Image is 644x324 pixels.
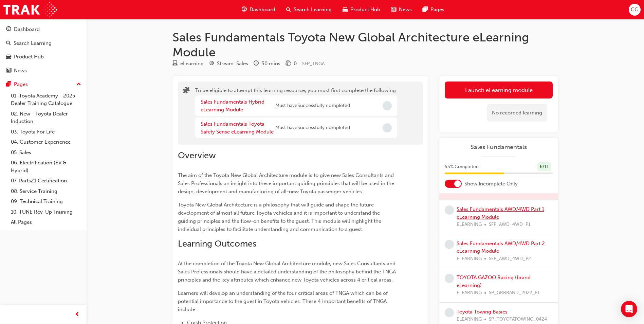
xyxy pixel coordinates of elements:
span: search-icon [286,5,291,14]
span: Incomplete [383,101,392,110]
div: News [14,67,27,75]
span: Must have Successfully completed [275,102,350,110]
span: ELEARNING [457,316,482,323]
div: 30 mins [261,60,280,68]
span: ELEARNING [457,255,482,263]
span: 55 % Completed [445,163,479,171]
span: news-icon [391,5,396,14]
span: Pages [430,6,444,14]
div: Price [286,59,297,68]
span: ELEARNING [457,221,482,229]
a: 04. Customer Experience [8,137,84,147]
a: 06. Electrification (EV & Hybrid) [8,158,84,176]
a: Dashboard [3,23,84,36]
h1: Sales Fundamentals Toyota New Global Architecture eLearning Module [172,30,558,59]
div: eLearning [180,60,204,68]
button: Pages [3,78,84,91]
span: up-icon [76,80,81,89]
a: Sales Fundamentals Hybrid eLearning Module [201,99,264,113]
a: pages-iconPages [417,3,450,17]
span: The aim of the Toyota New Global Architecture module is to give new Sales Consultants and Sales P... [178,172,395,195]
span: Overview [178,150,216,161]
span: Dashboard [250,6,275,14]
span: pages-icon [6,82,11,88]
a: 03. Toyota For Life [8,127,84,137]
a: News [3,65,84,77]
a: 08. Service Training [8,186,84,197]
span: news-icon [6,68,11,74]
span: Toyota New Global Architecture is a philosophy that will guide and shape the future development o... [178,202,383,232]
span: Learning Outcomes [178,238,256,249]
div: Type [172,59,204,68]
div: No recorded learning [487,104,547,122]
div: Stream [209,59,248,68]
span: News [399,6,412,14]
div: Dashboard [14,25,40,33]
a: All Pages [8,217,84,228]
div: Duration [254,59,280,68]
span: learningRecordVerb_NONE-icon [445,205,454,215]
span: CC [631,6,638,14]
div: To be eligible to attempt this learning resource, you must first complete the following: [195,87,397,140]
a: news-iconNews [386,3,417,17]
button: CC [629,4,641,16]
a: TOYOTA GAZOO Racing (brand eLearning) [457,274,531,288]
a: Search Learning [3,37,84,50]
span: clock-icon [254,61,259,67]
span: guage-icon [6,26,11,33]
a: search-iconSearch Learning [281,3,337,17]
a: 02. New - Toyota Dealer Induction [8,109,84,127]
div: 6 / 11 [537,162,551,172]
a: guage-iconDashboard [236,3,281,17]
a: 01. Toyota Academy - 2025 Dealer Training Catalogue [8,91,84,109]
div: Search Learning [14,39,52,47]
span: learningResourceType_ELEARNING-icon [172,61,178,67]
span: guage-icon [242,5,247,14]
span: puzzle-icon [183,87,190,95]
span: Product Hub [350,6,380,14]
a: Sales Fundamentals AWD/4WD Part 2 eLearning Module [457,240,545,254]
span: learningRecordVerb_NONE-icon [445,308,454,317]
div: Pages [14,80,28,88]
span: Must have Successfully completed [275,124,350,132]
span: Show Incomplete Only [464,180,518,188]
a: 05. Sales [8,147,84,158]
span: target-icon [209,61,214,67]
div: Product Hub [14,53,44,61]
span: At the completion of the Toyota New Global Architecture module, new Sales Consultants and Sales P... [178,260,397,283]
span: Search Learning [294,6,332,14]
span: ELEARNING [457,289,482,297]
span: Learning resource code [302,61,325,67]
button: DashboardSearch LearningProduct HubNews [3,22,84,78]
a: 10. TUNE Rev-Up Training [8,207,84,217]
span: SP_GRBRAND_2022_EL [489,289,540,297]
div: 0 [294,60,297,68]
span: learningRecordVerb_NONE-icon [445,274,454,283]
a: Sales Fundamentals [445,143,553,151]
span: car-icon [343,5,348,14]
span: SFP_AWD_4WD_P1 [489,221,531,229]
div: Open Intercom Messenger [621,301,637,317]
a: Sales Fundamentals AWD/4WD Part 1 eLearning Module [457,206,544,220]
div: Stream: Sales [217,60,248,68]
a: 07. Parts21 Certification [8,176,84,186]
span: pages-icon [423,5,428,14]
span: car-icon [6,54,11,60]
span: learningRecordVerb_NONE-icon [445,240,454,249]
span: SFP_AWD_4WD_P2 [489,255,531,263]
span: prev-icon [75,310,80,319]
button: Launch eLearning module [445,82,553,98]
a: Trak [3,2,57,17]
span: money-icon [286,61,291,67]
span: Incomplete [383,123,392,132]
span: Learners will develop an understanding of the four critical areas of TNGA which can be of potenti... [178,290,389,312]
a: Product Hub [3,51,84,63]
span: search-icon [6,40,11,47]
a: 09. Technical Training [8,196,84,207]
span: SP_TOYOTATOWING_0424 [489,316,547,323]
a: Sales Fundamentals Toyota Safety Sense eLearning Module [201,121,274,135]
a: car-iconProduct Hub [337,3,386,17]
a: Toyota Towing Basics [457,309,508,315]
